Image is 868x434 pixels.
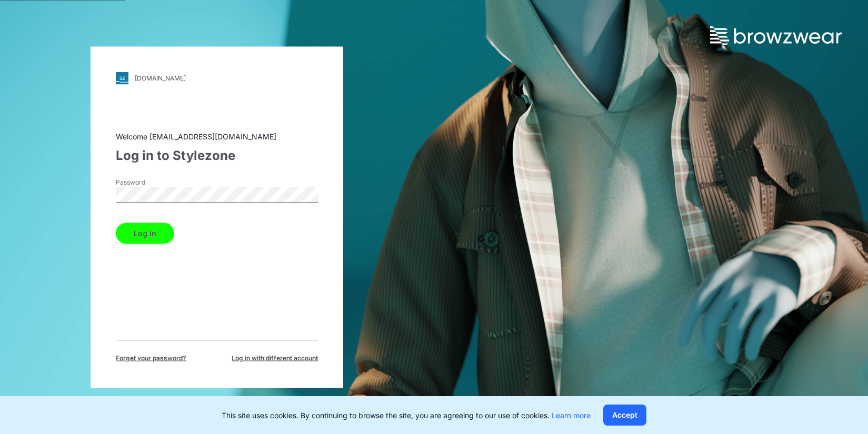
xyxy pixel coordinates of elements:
[116,146,318,165] div: Log in to Stylezone
[222,410,591,421] p: This site uses cookies. By continuing to browse the site, you are agreeing to our use of cookies.
[116,177,189,187] label: Password
[232,353,318,362] span: Log in with different account
[116,72,318,84] a: [DOMAIN_NAME]
[603,405,646,426] button: Accept
[552,411,591,420] a: Learn more
[116,72,128,84] img: svg+xml;base64,PHN2ZyB3aWR0aD0iMjgiIGhlaWdodD0iMjgiIHZpZXdCb3g9IjAgMCAyOCAyOCIgZmlsbD0ibm9uZSIgeG...
[135,74,186,82] div: [DOMAIN_NAME]
[116,130,318,142] div: Welcome [EMAIL_ADDRESS][DOMAIN_NAME]
[710,26,842,45] img: browzwear-logo.73288ffb.svg
[116,353,186,362] span: Forget your password?
[116,223,174,244] button: Log in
